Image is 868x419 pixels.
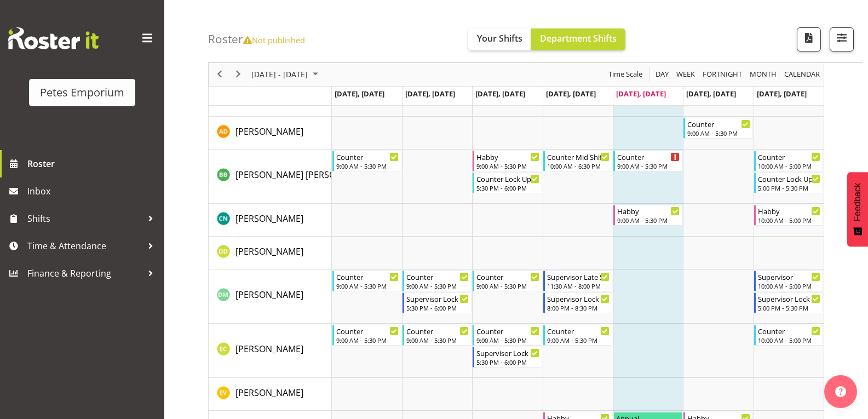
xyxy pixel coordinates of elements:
div: David McAuley"s event - Supervisor Lock Up Begin From Thursday, October 9, 2025 at 8:00:00 PM GMT... [543,292,612,313]
img: help-xxl-2.png [835,386,846,397]
span: Month [749,68,778,82]
div: 9:00 AM - 5:30 PM [336,162,399,170]
div: Beena Beena"s event - Counter Begin From Monday, October 6, 2025 at 9:00:00 AM GMT+13:00 Ends At ... [332,151,401,171]
div: Supervisor Lock Up [476,347,539,358]
span: [DATE], [DATE] [405,89,455,99]
div: Habby [476,151,539,162]
div: David McAuley"s event - Supervisor Lock Up Begin From Sunday, October 12, 2025 at 5:00:00 PM GMT+... [754,292,823,313]
span: Your Shifts [477,32,522,44]
span: Day [654,68,670,82]
td: Emma Croft resource [209,324,332,378]
div: Christine Neville"s event - Habby Begin From Friday, October 10, 2025 at 9:00:00 AM GMT+13:00 End... [613,205,682,226]
div: 9:00 AM - 5:30 PM [476,282,539,290]
span: Department Shifts [540,32,617,44]
span: Not published [243,35,305,45]
div: Emma Croft"s event - Counter Begin From Wednesday, October 8, 2025 at 9:00:00 AM GMT+13:00 Ends A... [473,325,542,346]
div: Counter Mid Shift [547,151,610,162]
button: Download a PDF of the roster according to the set date range. [797,27,821,51]
div: Amelia Denz"s event - Counter Begin From Saturday, October 11, 2025 at 9:00:00 AM GMT+13:00 Ends ... [683,118,752,139]
div: David McAuley"s event - Supervisor Lock Up Begin From Tuesday, October 7, 2025 at 5:30:00 PM GMT+... [403,292,472,313]
span: [PERSON_NAME] [235,387,303,399]
span: Inbox [27,183,159,199]
div: 9:00 AM - 5:30 PM [687,129,750,137]
h4: Roster [208,33,305,45]
div: Beena Beena"s event - Counter Lock Up Begin From Sunday, October 12, 2025 at 5:00:00 PM GMT+13:00... [754,173,823,193]
button: Fortnight [701,68,744,82]
span: Feedback [853,183,863,221]
div: 10:00 AM - 6:30 PM [547,162,610,170]
div: Supervisor Lock Up [758,293,820,304]
span: [DATE], [DATE] [757,89,807,99]
td: Christine Neville resource [209,204,332,237]
div: Counter Lock Up [758,173,820,184]
div: Emma Croft"s event - Counter Begin From Tuesday, October 7, 2025 at 9:00:00 AM GMT+13:00 Ends At ... [403,325,472,346]
div: Habby [617,205,680,216]
div: Beena Beena"s event - Counter Mid Shift Begin From Thursday, October 9, 2025 at 10:00:00 AM GMT+1... [543,151,612,171]
div: David McAuley"s event - Counter Begin From Monday, October 6, 2025 at 9:00:00 AM GMT+13:00 Ends A... [332,271,401,291]
div: Habby [758,205,820,216]
div: Counter [547,325,610,336]
div: David McAuley"s event - Supervisor Begin From Sunday, October 12, 2025 at 10:00:00 AM GMT+13:00 E... [754,271,823,291]
a: [PERSON_NAME] [235,386,303,399]
span: Finance & Reporting [27,265,142,282]
button: Previous [212,68,227,82]
div: 9:00 AM - 5:30 PM [336,282,399,290]
span: [PERSON_NAME] [235,213,303,225]
div: 8:00 PM - 8:30 PM [547,303,610,312]
div: Supervisor Lock Up [547,293,610,304]
span: [DATE], [DATE] [686,89,736,99]
button: Your Shifts [468,28,531,50]
button: Department Shifts [531,28,625,50]
div: Counter [406,325,469,336]
div: 5:30 PM - 6:00 PM [406,303,469,312]
span: [PERSON_NAME] [235,289,303,301]
div: Christine Neville"s event - Habby Begin From Sunday, October 12, 2025 at 10:00:00 AM GMT+13:00 En... [754,205,823,226]
div: Supervisor Lock Up [406,293,469,304]
span: Time Scale [607,68,643,82]
div: Supervisor [758,271,820,282]
div: Beena Beena"s event - Counter Lock Up Begin From Wednesday, October 8, 2025 at 5:30:00 PM GMT+13:... [473,173,542,193]
div: 5:00 PM - 5:30 PM [758,183,820,192]
a: [PERSON_NAME] [235,212,303,225]
div: Counter [406,271,469,282]
div: 9:00 AM - 5:30 PM [547,336,610,345]
span: [PERSON_NAME] [235,125,303,137]
span: calendar [783,68,821,82]
div: Counter [476,271,539,282]
td: Beena Beena resource [209,150,332,204]
span: Shifts [27,210,142,227]
a: [PERSON_NAME] [PERSON_NAME] [235,168,373,181]
td: Eva Vailini resource [209,378,332,411]
span: [PERSON_NAME] [PERSON_NAME] [235,169,373,181]
div: 9:00 AM - 5:30 PM [617,216,680,225]
div: 10:00 AM - 5:00 PM [758,282,820,290]
span: [DATE], [DATE] [335,89,384,99]
div: 9:00 AM - 5:30 PM [617,162,680,170]
div: 9:00 AM - 5:30 PM [476,162,539,170]
div: Beena Beena"s event - Counter Begin From Friday, October 10, 2025 at 9:00:00 AM GMT+13:00 Ends At... [613,151,682,171]
div: previous period [210,63,229,86]
div: Emma Croft"s event - Counter Begin From Thursday, October 9, 2025 at 9:00:00 AM GMT+13:00 Ends At... [543,325,612,346]
button: Time Scale [607,68,645,82]
div: Counter [336,271,399,282]
img: Rosterit website logo [8,27,99,49]
div: Emma Croft"s event - Counter Begin From Monday, October 6, 2025 at 9:00:00 AM GMT+13:00 Ends At M... [332,325,401,346]
button: Filter Shifts [830,27,854,51]
span: [DATE], [DATE] [546,89,596,99]
a: [PERSON_NAME] [235,245,303,258]
div: 9:00 AM - 5:30 PM [476,336,539,345]
div: Supervisor Late Shift [547,271,610,282]
span: Time & Attendance [27,238,142,254]
div: 5:00 PM - 5:30 PM [758,303,820,312]
td: Amelia Denz resource [209,117,332,150]
span: [PERSON_NAME] [235,245,303,257]
a: [PERSON_NAME] [235,288,303,301]
div: David McAuley"s event - Supervisor Late Shift Begin From Thursday, October 9, 2025 at 11:30:00 AM... [543,271,612,291]
td: David McAuley resource [209,269,332,324]
div: David McAuley"s event - Counter Begin From Tuesday, October 7, 2025 at 9:00:00 AM GMT+13:00 Ends ... [403,271,472,291]
div: Emma Croft"s event - Counter Begin From Sunday, October 12, 2025 at 10:00:00 AM GMT+13:00 Ends At... [754,325,823,346]
div: next period [229,63,248,86]
div: 5:30 PM - 6:00 PM [476,358,539,366]
span: [PERSON_NAME] [235,343,303,355]
button: Next [231,68,246,82]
